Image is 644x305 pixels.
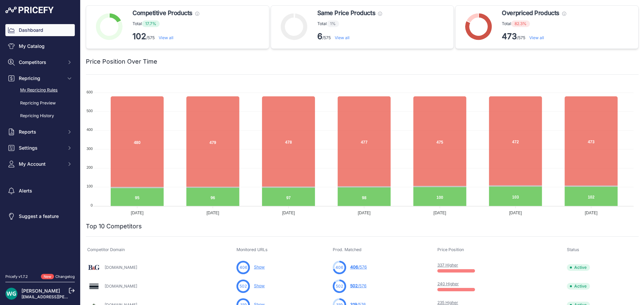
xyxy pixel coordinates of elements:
tspan: [DATE] [585,211,598,215]
tspan: 0 [91,203,93,207]
span: Price Position [437,247,464,252]
a: [PERSON_NAME] [21,288,60,294]
span: Reports [19,129,63,135]
a: Repricing History [5,110,75,122]
a: View all [159,35,173,40]
p: /575 [132,31,199,42]
span: Prod. Matched [333,247,362,252]
a: Repricing Preview [5,97,75,109]
tspan: [DATE] [207,211,219,215]
a: [DOMAIN_NAME] [105,284,137,289]
strong: 102 [132,31,146,41]
button: My Account [5,158,75,170]
span: 406 [350,264,358,270]
span: Settings [19,145,63,151]
h2: Price Position Over Time [86,57,157,66]
a: Alerts [5,185,75,197]
a: 235 Higher [437,300,458,305]
span: Same Price Products [317,8,375,18]
a: My Catalog [5,40,75,52]
span: 82.3% [511,20,530,27]
p: Total [132,20,199,27]
a: 240 Higher [437,281,459,286]
tspan: 100 [87,184,93,188]
span: 1% [327,20,339,27]
a: Dashboard [5,24,75,36]
button: Repricing [5,72,75,84]
tspan: [DATE] [509,211,522,215]
p: Total [502,20,566,27]
a: Show [254,283,265,288]
p: Total [317,20,382,27]
button: Reports [5,126,75,138]
span: 502 [239,283,247,289]
tspan: [DATE] [358,211,371,215]
tspan: [DATE] [433,211,446,215]
p: /575 [317,31,382,42]
span: 406 [335,264,343,271]
span: My Account [19,161,63,167]
nav: Sidebar [5,24,75,266]
span: Overpriced Products [502,8,559,18]
a: 502/576 [350,283,367,288]
p: /575 [502,31,566,42]
a: [EMAIL_ADDRESS][PERSON_NAME][DOMAIN_NAME] [21,294,125,299]
span: Active [567,264,590,271]
a: 406/576 [350,264,367,270]
span: 502 [336,283,343,289]
a: Suggest a feature [5,210,75,222]
strong: 473 [502,31,517,41]
h2: Top 10 Competitors [86,222,142,231]
span: Status [567,247,579,252]
a: View all [529,35,544,40]
span: New [41,274,54,280]
span: Competitors [19,59,63,66]
span: 406 [239,264,247,271]
tspan: 600 [87,90,93,94]
button: Competitors [5,56,75,68]
span: 502 [350,283,358,288]
tspan: 300 [87,147,93,151]
span: Repricing [19,75,63,82]
span: Competitor Domain [87,247,125,252]
strong: 6 [317,31,322,41]
a: Changelog [55,274,75,279]
tspan: [DATE] [131,211,144,215]
span: Competitive Products [132,8,193,18]
span: Monitored URLs [236,247,268,252]
a: My Repricing Rules [5,84,75,96]
span: Active [567,283,590,290]
button: Settings [5,142,75,154]
a: Show [254,264,265,270]
div: Pricefy v1.7.2 [5,274,28,280]
span: 17.7% [142,20,160,27]
tspan: 500 [87,109,93,113]
tspan: 200 [87,165,93,169]
img: Pricefy Logo [5,7,54,13]
a: View all [335,35,350,40]
a: [DOMAIN_NAME] [105,265,137,270]
a: 337 Higher [437,262,458,268]
tspan: [DATE] [282,211,295,215]
tspan: 400 [87,128,93,132]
